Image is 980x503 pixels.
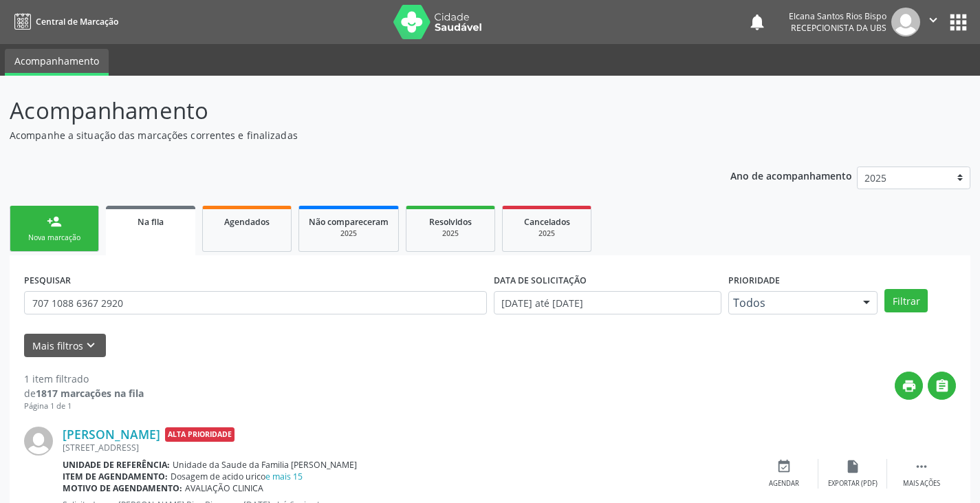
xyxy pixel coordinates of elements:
label: PESQUISAR [24,270,71,291]
i:  [935,378,950,394]
div: Nova marcação [20,233,89,243]
p: Ano de acompanhamento [730,167,852,184]
div: person_add [47,214,62,229]
div: Elcana Santos Rios Bispo [789,10,886,22]
label: DATA DE SOLICITAÇÃO [494,270,587,291]
button:  [928,372,956,400]
span: Agendados [224,216,270,228]
div: Exportar (PDF) [828,479,878,489]
div: Agendar [769,479,799,489]
i: event_available [776,459,792,474]
b: Unidade de referência: [63,459,170,471]
strong: 1817 marcações na fila [36,387,144,400]
button: Filtrar [884,289,928,312]
input: Selecione um intervalo [494,291,721,314]
a: Acompanhamento [5,49,109,76]
div: 2025 [512,228,581,239]
button: print [895,372,923,400]
span: Central de Marcação [36,16,118,28]
div: [STREET_ADDRESS] [63,442,750,453]
span: Cancelados [524,216,570,228]
button:  [920,8,946,36]
span: Na fila [138,216,164,228]
button: notifications [748,12,767,32]
div: Mais ações [903,479,940,489]
span: Dosagem de acido urico [171,471,303,482]
button: apps [946,10,970,34]
i:  [926,12,941,28]
div: de [24,386,144,400]
span: Não compareceram [309,216,389,228]
div: 2025 [309,228,389,239]
span: AVALIAÇÃO CLINICA [185,482,263,494]
img: img [891,8,920,36]
b: Item de agendamento: [63,471,168,482]
i: keyboard_arrow_down [83,338,98,353]
a: Central de Marcação [10,10,118,33]
b: Motivo de agendamento: [63,482,182,494]
p: Acompanhe a situação das marcações correntes e finalizadas [10,128,682,142]
i:  [914,459,929,474]
a: e mais 15 [265,471,303,482]
span: Resolvidos [429,216,472,228]
div: 2025 [416,228,485,239]
span: Unidade da Saude da Familia [PERSON_NAME] [173,459,357,471]
span: Recepcionista da UBS [791,22,886,34]
img: img [24,427,53,456]
a: [PERSON_NAME] [63,427,160,442]
p: Acompanhamento [10,94,682,128]
span: Todos [733,296,850,310]
span: Alta Prioridade [165,427,235,442]
i: print [902,378,917,394]
button: Mais filtroskeyboard_arrow_down [24,334,106,358]
input: Nome, CNS [24,291,487,314]
i: insert_drive_file [845,459,860,474]
div: Página 1 de 1 [24,400,144,412]
label: Prioridade [728,270,780,291]
div: 1 item filtrado [24,372,144,386]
